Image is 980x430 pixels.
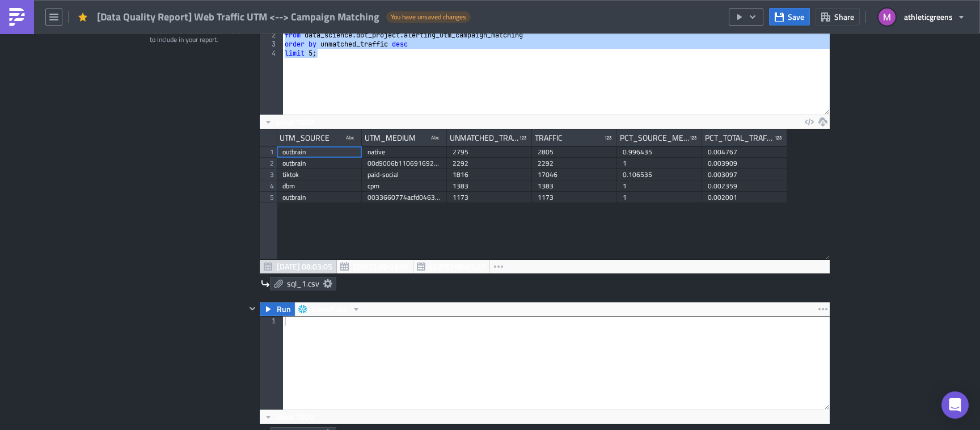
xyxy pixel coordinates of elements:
div: tiktok [282,169,356,180]
span: Limit 1000 [277,116,314,128]
div: 1816 [453,169,526,180]
button: Run [260,302,295,316]
button: Save [769,8,810,26]
div: PCT_SOURCE_MEDIUM_TRAFFIC_UNMATCHED [620,129,690,146]
a: sql_1.csv [270,277,336,290]
span: [DATE] 08:03:27 [430,260,485,272]
span: Save [788,11,804,23]
div: 0.996435 [623,146,696,158]
div: 17046 [538,169,611,180]
a: Matching Web Traffic to Marketing Campaigns [19,92,181,101]
span: Run [277,302,291,316]
div: 1173 [538,192,611,203]
div: 1 [623,180,696,192]
strong: DATA QUALITY REPORT [5,29,98,39]
div: 0.003909 [708,158,782,169]
p: Web Traffic UTM <--> Campaign Matching [5,42,542,51]
div: 0.002359 [708,180,782,192]
div: 3 [260,40,283,49]
div: 1173 [453,192,526,203]
p: See for more info. [5,92,542,101]
button: [DATE] 08:03:04 [336,260,413,273]
div: 0.004767 [708,146,782,158]
div: dbm [282,180,356,192]
button: Limit 1000 [260,115,318,129]
button: Limit 1000 [260,410,318,424]
button: [DATE] 08:03:05 [260,260,337,273]
span: Limit 1000 [277,411,314,423]
img: PushMetrics [8,8,26,26]
div: 2805 [538,146,611,158]
div: UTM_MEDIUM [365,129,416,146]
div: TRAFFIC [535,129,563,146]
div: 2795 [453,146,526,158]
div: outbrain [282,192,356,203]
div: outbrain [282,158,356,169]
div: 4 [260,49,283,58]
div: 1383 [538,180,611,192]
p: @Ani [5,5,542,14]
span: Snowflake [311,302,348,316]
div: UTM_SOURCE [280,129,330,146]
span: You have unsaved changes [391,12,466,22]
div: 1 [623,192,696,203]
button: Hide content [246,302,259,315]
button: Share [816,8,860,26]
img: Avatar [877,7,897,27]
div: 0.106535 [623,169,696,180]
div: 2292 [538,158,611,169]
button: athleticgreens [872,5,971,29]
p: Top sources of unmatched traffic from the last 7 days. [5,67,542,76]
div: 2 [260,31,283,40]
div: 0033660774acfd0463dd7487b9c96dd4ea [367,192,441,203]
div: Select which data & attachment to include in your report. [150,27,246,44]
div: 00d9006b110691692a9e32dc7e49e47aee [367,158,441,169]
div: 1383 [453,180,526,192]
body: Rich Text Area. Press ALT-0 for help. [5,5,542,113]
div: PCT_TOTAL_TRAFFIC_UNMATCHED [705,129,775,146]
div: Open Intercom Messenger [941,391,969,419]
div: 0.002001 [708,192,782,203]
div: 0.003097 [708,169,782,180]
button: [DATE] 08:03:27 [413,260,490,273]
div: UNMATCHED_TRAFFIC [450,129,519,146]
div: 1 [623,158,696,169]
div: 1 [260,317,283,326]
div: outbrain [282,146,356,158]
span: [Data Quality Report] Web Traffic UTM <--> Campaign Matching [97,10,381,23]
span: [DATE] 08:03:05 [277,260,332,272]
span: sql_1.csv [287,279,319,289]
div: 5 rows in 3.41s [775,260,827,273]
span: Share [834,11,854,23]
button: Snowflake [294,302,365,316]
span: athleticgreens [904,11,953,23]
div: native [367,146,441,158]
div: cpm [367,180,441,192]
div: paid-social [367,169,441,180]
span: [DATE] 08:03:04 [353,260,409,272]
div: 2292 [453,158,526,169]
